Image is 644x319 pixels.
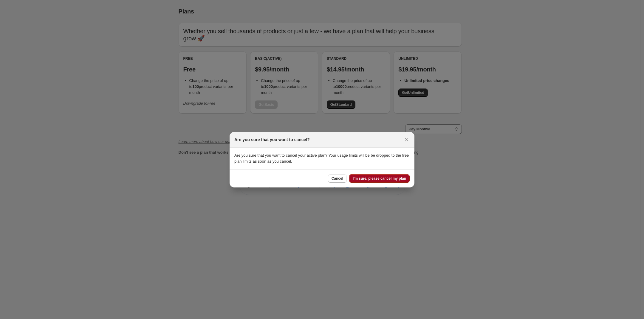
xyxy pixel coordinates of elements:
[234,137,310,143] h2: Are you sure that you want to cancel?
[328,174,347,183] button: Cancel
[402,135,411,144] button: Close
[234,152,410,164] p: Are you sure that you want to cancel your active plan? Your usage limits will be be dropped to th...
[332,176,343,181] span: Cancel
[349,174,410,183] button: I'm sure, please cancel my plan
[353,176,406,181] span: I'm sure, please cancel my plan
